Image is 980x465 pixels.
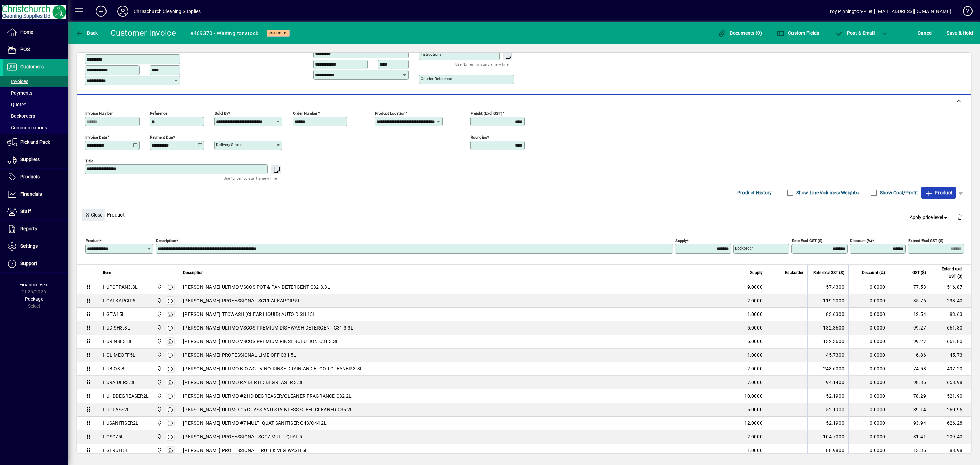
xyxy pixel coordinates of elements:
div: IIGTW15L [103,311,125,318]
td: 0.0000 [848,349,889,362]
span: 10.0000 [744,392,763,399]
span: Financial Year [19,282,49,287]
span: Support [20,261,37,266]
span: Documents (0) [718,30,762,36]
mat-label: Payment due [150,134,173,139]
div: 248.6000 [812,365,844,372]
div: 104.7000 [812,433,844,440]
div: 57.4300 [812,284,844,290]
span: [PERSON_NAME] TECWASH (CLEAR LIQUID) AUTO DISH 15L [183,311,316,318]
span: [PERSON_NAME] ULTIMO VSCOS PREMIUM RINSE SOLUTION C31 3.3L [183,338,339,345]
span: [PERSON_NAME] ULTIMO BIO ACTIV NO-RINSE DRAIN AND FLOOR CLEANER 3.3L [183,365,363,372]
span: Supply [750,269,763,276]
div: 88.9800 [812,447,844,454]
a: Communications [3,122,68,133]
span: Customers [20,64,44,69]
div: 52.1900 [812,392,844,399]
a: Products [3,169,68,186]
mat-label: Product [86,238,100,243]
td: 0.0000 [848,389,889,403]
button: Apply price level [907,211,952,223]
span: 1.0000 [747,311,763,318]
span: Christchurch Cleaning Supplies Ltd [155,283,163,291]
span: 5.0000 [747,324,763,331]
mat-label: Supply [675,238,687,243]
span: Christchurch Cleaning Supplies Ltd [155,406,163,413]
td: 12.54 [889,308,930,321]
span: [PERSON_NAME] PROFESSIONAL SC11 ALKAPCIP 5L [183,297,301,304]
span: 9.0000 [747,284,763,290]
div: 119.2000 [812,297,844,304]
td: 626.28 [930,417,971,430]
span: Reports [20,226,37,231]
app-page-header-button: Close [80,211,107,218]
span: Custom Fields [777,30,819,36]
td: 39.14 [889,403,930,417]
td: 238.40 [930,294,971,308]
a: Payments [3,87,68,99]
a: Support [3,255,68,272]
button: Delete [951,209,968,225]
button: Profile [112,5,134,17]
span: Communications [7,125,47,130]
span: Payments [7,90,32,96]
div: IIURAIDER3.3L [103,379,136,386]
a: Suppliers [3,151,68,168]
td: 0.0000 [848,430,889,444]
td: 661.80 [930,321,971,335]
span: Christchurch Cleaning Supplies Ltd [155,392,163,400]
mat-label: Rounding [471,134,487,139]
span: [PERSON_NAME] PROFESSIONAL FRUIT & VEG WASH 5L [183,447,308,454]
div: Christchurch Cleaning Supplies [134,6,201,17]
span: S [947,30,949,36]
span: Invoices [7,79,28,84]
td: 209.40 [930,430,971,444]
div: IIGLIMEOFF5L [103,352,135,358]
span: Christchurch Cleaning Supplies Ltd [155,351,163,359]
span: Close [85,209,102,221]
button: Save & Hold [945,27,975,39]
div: IIUGLASS2L [103,406,130,413]
div: #469370 - Waiting for stock [190,28,259,39]
div: IIUBIO3.3L [103,365,127,372]
td: 77.53 [889,280,930,294]
a: Home [3,24,68,41]
mat-label: Title [85,158,93,163]
button: Custom Fields [775,27,821,39]
td: 260.95 [930,403,971,417]
span: On hold [269,31,287,35]
span: GST ($) [912,269,926,276]
mat-label: Extend excl GST ($) [908,238,943,243]
td: 0.0000 [848,376,889,389]
span: 2.0000 [747,433,763,440]
td: 78.29 [889,389,930,403]
div: IIUPOTPAN3.3L [103,284,138,290]
td: 31.41 [889,430,930,444]
td: 0.0000 [848,294,889,308]
span: ost & Email [835,30,875,36]
button: Back [73,27,100,39]
span: Rate excl GST ($) [813,269,844,276]
span: Financials [20,191,42,197]
a: Pick and Pack [3,134,68,151]
mat-label: Backorder [735,246,753,251]
td: 45.73 [930,349,971,362]
td: 6.86 [889,349,930,362]
td: 99.27 [889,335,930,349]
span: Apply price level [910,214,949,221]
button: Close [82,209,105,221]
span: Christchurch Cleaning Supplies Ltd [155,379,163,386]
span: [PERSON_NAME] PROFESSIONAL LIME OFF C31 5L [183,352,296,358]
a: POS [3,41,68,58]
mat-label: Invoice number [85,111,113,115]
span: [PERSON_NAME] ULTIMO RAIDER HD DEGREASER 3.3L [183,379,304,386]
a: Invoices [3,76,68,87]
span: Cancel [918,28,933,38]
mat-label: Delivery status [216,142,242,147]
td: 0.0000 [848,308,889,321]
span: Christchurch Cleaning Supplies Ltd [155,433,163,440]
span: Settings [20,243,38,249]
mat-label: Courier Reference [421,76,452,81]
div: IIGFRUIT5L [103,447,129,454]
label: Show Cost/Profit [879,189,918,196]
